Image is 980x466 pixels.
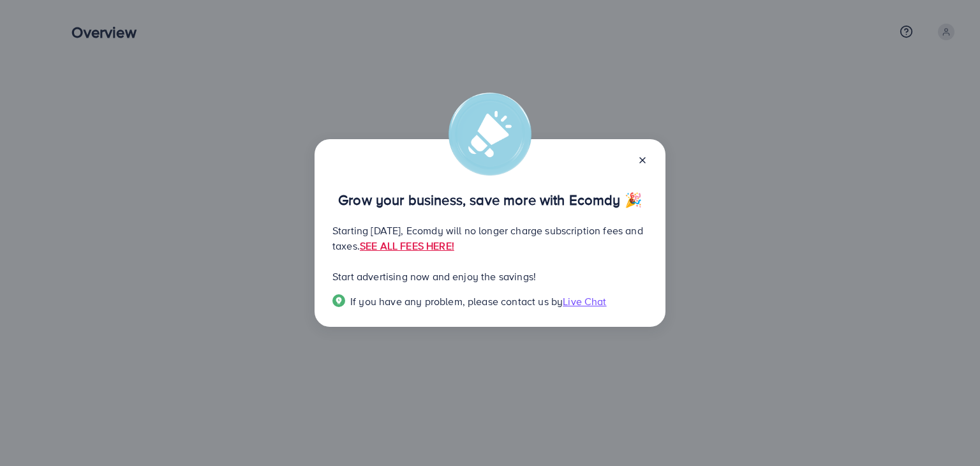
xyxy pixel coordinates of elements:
[332,223,648,253] p: Starting [DATE], Ecomdy will no longer charge subscription fees and taxes.
[332,192,648,207] p: Grow your business, save more with Ecomdy 🎉
[332,269,648,284] p: Start advertising now and enjoy the savings!
[360,239,454,253] a: SEE ALL FEES HERE!
[350,294,563,308] span: If you have any problem, please contact us by
[563,294,606,308] span: Live Chat
[449,93,531,176] img: alert
[332,294,345,307] img: Popup guide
